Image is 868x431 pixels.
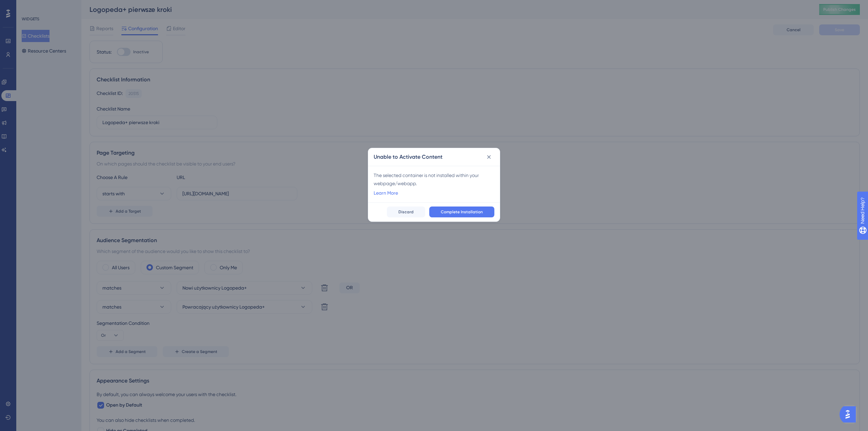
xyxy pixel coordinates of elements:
[374,189,398,197] a: Learn More
[374,171,494,188] div: The selected container is not installed within your webpage/webapp.
[16,2,42,10] span: Need Help?
[398,209,414,215] span: Discard
[840,404,860,425] iframe: UserGuiding AI Assistant Launcher
[374,153,442,161] h2: Unable to Activate Content
[441,209,483,215] span: Complete Installation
